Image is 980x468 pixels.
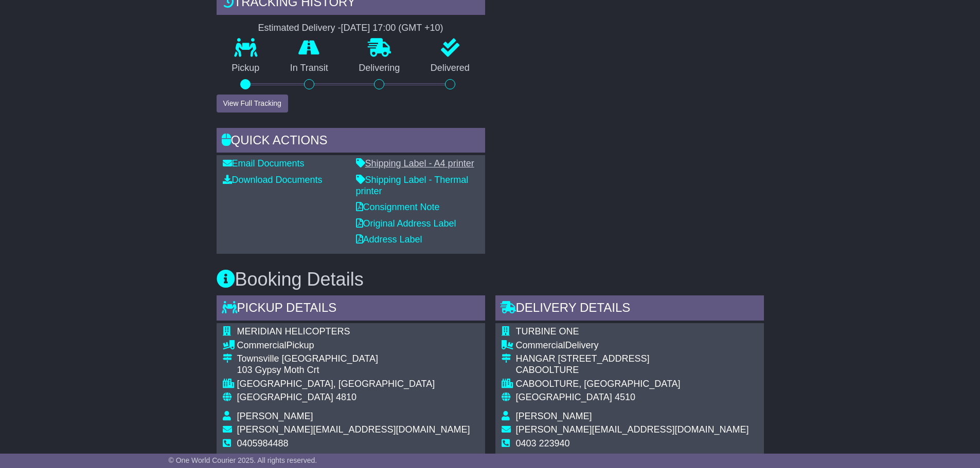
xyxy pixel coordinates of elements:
[237,411,313,421] span: [PERSON_NAME]
[237,365,470,376] div: 103 Gypsy Moth Crt
[275,63,344,74] p: In Transit
[516,365,749,376] div: CABOOLTURE
[217,128,485,156] div: Quick Actions
[217,63,275,74] p: Pickup
[516,340,749,351] div: Delivery
[356,158,474,169] a: Shipping Label - A4 printer
[237,353,470,365] div: Townsville [GEOGRAPHIC_DATA]
[336,392,357,402] span: 4810
[237,392,333,402] span: [GEOGRAPHIC_DATA]
[223,158,305,169] a: Email Documents
[516,379,749,390] div: CABOOLTURE, [GEOGRAPHIC_DATA]
[237,379,470,390] div: [GEOGRAPHIC_DATA], [GEOGRAPHIC_DATA]
[237,340,287,350] span: Commercial
[516,353,749,365] div: HANGAR [STREET_ADDRESS]
[356,175,469,196] a: Shipping Label - Thermal printer
[237,340,470,351] div: Pickup
[223,175,323,185] a: Download Documents
[237,438,289,448] span: 0405984488
[615,392,635,402] span: 4510
[516,326,579,336] span: TURBINE ONE
[217,23,485,34] div: Estimated Delivery -
[237,424,470,435] span: [PERSON_NAME][EMAIL_ADDRESS][DOMAIN_NAME]
[356,202,440,212] a: Consignment Note
[217,95,288,113] button: View Full Tracking
[516,392,612,402] span: [GEOGRAPHIC_DATA]
[217,269,764,290] h3: Booking Details
[344,63,416,74] p: Delivering
[516,424,749,435] span: [PERSON_NAME][EMAIL_ADDRESS][DOMAIN_NAME]
[341,23,443,34] div: [DATE] 17:00 (GMT +10)
[495,295,764,323] div: Delivery Details
[169,456,317,464] span: © One World Courier 2025. All rights reserved.
[516,411,592,421] span: [PERSON_NAME]
[356,234,422,245] a: Address Label
[237,326,350,336] span: MERIDIAN HELICOPTERS
[415,63,485,74] p: Delivered
[356,218,456,229] a: Original Address Label
[516,438,570,448] span: 0403 223940
[516,340,565,350] span: Commercial
[217,295,485,323] div: Pickup Details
